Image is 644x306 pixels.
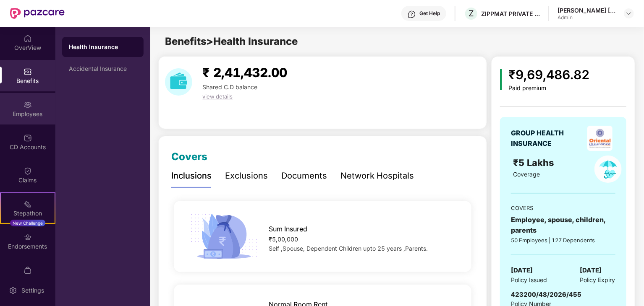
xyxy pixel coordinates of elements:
img: svg+xml;base64,PHN2ZyBpZD0iQ0RfQWNjb3VudHMiIGRhdGEtbmFtZT0iQ0QgQWNjb3VudHMiIHhtbG5zPSJodHRwOi8vd3... [24,134,32,142]
span: Policy Issued [511,275,547,285]
div: ₹9,69,486.82 [509,65,590,85]
img: svg+xml;base64,PHN2ZyBpZD0iTXlfT3JkZXJzIiBkYXRhLW5hbWU9Ik15IE9yZGVycyIgeG1sbnM9Imh0dHA6Ly93d3cudz... [24,266,32,275]
div: COVERS [511,204,615,212]
img: svg+xml;base64,PHN2ZyBpZD0iU2V0dGluZy0yMHgyMCIgeG1sbnM9Imh0dHA6Ly93d3cudzMub3JnLzIwMDAvc3ZnIiB3aW... [9,286,17,295]
span: Benefits > Health Insurance [165,35,298,47]
div: Settings [19,286,47,295]
div: 50 Employees | 127 Dependents [511,236,615,244]
img: insurerLogo [587,126,613,151]
img: policyIcon [594,156,622,183]
span: Z [469,8,474,18]
span: Sum Insured [269,224,307,234]
div: Stepathon [1,209,55,218]
div: Health Insurance [69,43,137,51]
div: Get Help [419,10,440,17]
img: svg+xml;base64,PHN2ZyBpZD0iSGVscC0zMngzMiIgeG1sbnM9Imh0dHA6Ly93d3cudzMub3JnLzIwMDAvc3ZnIiB3aWR0aD... [408,10,416,18]
span: Self ,Spouse, Dependent Children upto 25 years ,Parents. [269,245,428,252]
span: Covers [171,150,207,163]
div: Employee, spouse, children, parents [511,215,615,236]
span: ₹5 Lakhs [513,157,557,168]
div: Network Hospitals [340,169,414,182]
div: Documents [281,169,327,182]
span: 423200/48/2026/455 [511,290,581,298]
img: icon [188,211,260,262]
span: ₹ 2,41,432.00 [202,65,287,80]
div: Inclusions [171,169,212,182]
img: svg+xml;base64,PHN2ZyBpZD0iRHJvcGRvd24tMzJ4MzIiIHhtbG5zPSJodHRwOi8vd3d3LnczLm9yZy8yMDAwL3N2ZyIgd2... [626,10,632,17]
img: icon [500,69,502,90]
img: svg+xml;base64,PHN2ZyBpZD0iRW5kb3JzZW1lbnRzIiB4bWxucz0iaHR0cDovL3d3dy53My5vcmcvMjAwMC9zdmciIHdpZH... [24,233,32,241]
span: [DATE] [580,265,602,275]
div: Admin [558,14,616,21]
span: Coverage [513,171,540,178]
div: New Challenge [10,220,45,226]
div: GROUP HEALTH INSURANCE [511,128,584,149]
span: Policy Expiry [580,275,615,285]
div: ZIPPMAT PRIVATE LIMITED [481,10,540,18]
img: svg+xml;base64,PHN2ZyBpZD0iSG9tZSIgeG1sbnM9Imh0dHA6Ly93d3cudzMub3JnLzIwMDAvc3ZnIiB3aWR0aD0iMjAiIG... [24,34,32,43]
img: svg+xml;base64,PHN2ZyBpZD0iQmVuZWZpdHMiIHhtbG5zPSJodHRwOi8vd3d3LnczLm9yZy8yMDAwL3N2ZyIgd2lkdGg9Ij... [24,67,32,76]
div: ₹5,00,000 [269,235,458,244]
span: [DATE] [511,265,533,275]
span: view details [202,93,233,100]
div: Paid premium [509,85,590,92]
img: svg+xml;base64,PHN2ZyBpZD0iQ2xhaW0iIHhtbG5zPSJodHRwOi8vd3d3LnczLm9yZy8yMDAwL3N2ZyIgd2lkdGg9IjIwIi... [24,167,32,175]
div: Accidental Insurance [69,65,137,72]
span: Shared C.D balance [202,83,257,91]
div: [PERSON_NAME] [PERSON_NAME] [558,6,616,14]
div: Exclusions [225,169,268,182]
img: svg+xml;base64,PHN2ZyB4bWxucz0iaHR0cDovL3d3dy53My5vcmcvMjAwMC9zdmciIHdpZHRoPSIyMSIgaGVpZ2h0PSIyMC... [24,200,32,208]
img: svg+xml;base64,PHN2ZyBpZD0iRW1wbG95ZWVzIiB4bWxucz0iaHR0cDovL3d3dy53My5vcmcvMjAwMC9zdmciIHdpZHRoPS... [24,101,32,109]
img: download [165,68,192,96]
img: New Pazcare Logo [10,8,65,19]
